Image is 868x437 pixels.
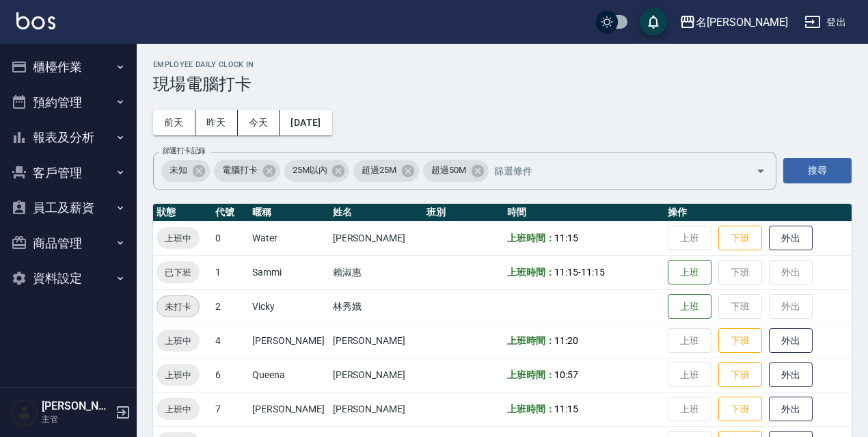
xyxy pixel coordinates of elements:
span: 10:57 [554,369,578,380]
button: Open [750,160,772,182]
b: 上班時間： [507,233,555,243]
button: 商品管理 [5,226,131,261]
button: 名[PERSON_NAME] [674,8,794,36]
img: Logo [16,12,55,29]
td: 0 [212,221,249,255]
th: 暱稱 [249,204,329,222]
td: 4 [212,323,249,358]
b: 上班時間： [507,369,555,380]
span: 11:20 [554,335,578,346]
span: 25M以內 [284,163,336,177]
button: 下班 [718,328,762,354]
button: 上班 [668,294,711,319]
button: 下班 [718,397,762,422]
td: 賴淑惠 [329,255,423,289]
button: 外出 [769,397,813,422]
button: 預約管理 [5,85,131,120]
b: 上班時間： [507,403,555,414]
button: 下班 [718,226,762,251]
span: 上班中 [157,334,200,348]
button: 昨天 [195,110,238,135]
td: Vicky [249,289,329,323]
div: 電腦打卡 [214,160,280,182]
input: 篩選條件 [491,159,732,183]
td: Queena [249,358,329,392]
span: 上班中 [157,231,200,246]
p: 主管 [42,413,111,425]
button: 下班 [718,362,762,388]
span: 11:15 [581,267,605,278]
button: 前天 [153,110,195,135]
td: [PERSON_NAME] [329,358,423,392]
span: 電腦打卡 [214,163,266,177]
td: [PERSON_NAME] [329,323,423,358]
img: Person [11,399,38,426]
button: 資料設定 [5,261,131,296]
span: 上班中 [157,368,200,382]
button: 上班 [668,260,711,285]
button: 登出 [799,10,852,35]
button: save [640,8,667,36]
span: 上班中 [157,402,200,416]
span: 已下班 [157,265,200,280]
td: [PERSON_NAME] [249,323,329,358]
td: 林秀娥 [329,289,423,323]
div: 名[PERSON_NAME] [696,14,788,31]
th: 操作 [664,204,852,222]
div: 超過25M [353,160,419,182]
th: 姓名 [329,204,423,222]
b: 上班時間： [507,267,555,278]
td: [PERSON_NAME] [329,221,423,255]
th: 狀態 [153,204,212,222]
td: 6 [212,358,249,392]
button: 報表及分析 [5,120,131,155]
h2: Employee Daily Clock In [153,60,852,69]
button: 外出 [769,328,813,354]
th: 時間 [504,204,665,222]
span: 未知 [161,163,195,177]
th: 班別 [423,204,504,222]
button: 客戶管理 [5,155,131,191]
div: 未知 [161,160,210,182]
h5: [PERSON_NAME] [42,399,111,413]
td: Water [249,221,329,255]
span: 未打卡 [157,300,199,314]
button: 搜尋 [783,158,852,183]
b: 上班時間： [507,335,555,346]
span: 11:15 [554,267,578,278]
button: 外出 [769,362,813,388]
button: 今天 [238,110,280,135]
div: 超過50M [423,160,489,182]
td: [PERSON_NAME] [329,392,423,426]
button: 員工及薪資 [5,190,131,226]
label: 篩選打卡記錄 [163,146,206,156]
button: [DATE] [280,110,331,135]
span: 超過50M [423,163,474,177]
button: 櫃檯作業 [5,49,131,85]
h3: 現場電腦打卡 [153,75,852,94]
td: 2 [212,289,249,323]
span: 超過25M [353,163,405,177]
td: - [504,255,665,289]
button: 外出 [769,226,813,251]
td: 7 [212,392,249,426]
td: [PERSON_NAME] [249,392,329,426]
span: 11:15 [554,233,578,243]
span: 11:15 [554,403,578,414]
th: 代號 [212,204,249,222]
div: 25M以內 [284,160,350,182]
td: 1 [212,255,249,289]
td: Sammi [249,255,329,289]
